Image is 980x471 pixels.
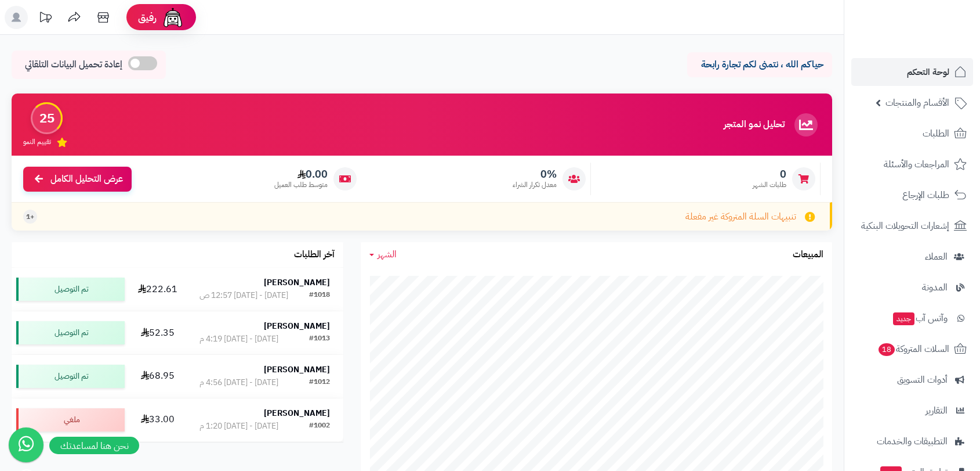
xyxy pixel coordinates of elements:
span: وآتس آب [892,310,948,326]
strong: [PERSON_NAME] [264,276,330,289]
span: معدل تكرار الشراء [513,180,557,190]
td: 52.35 [129,311,186,354]
div: #1018 [309,290,330,301]
a: السلات المتروكة18 [851,335,973,363]
span: الطلبات [923,125,949,142]
a: الطلبات [851,120,973,148]
p: حياكم الله ، نتمنى لكم تجارة رابحة [696,58,823,71]
a: إشعارات التحويلات البنكية [851,212,973,240]
a: أدوات التسويق [851,366,973,394]
div: تم التوصيل [16,321,125,344]
h3: تحليل نمو المتجر [724,120,785,130]
a: لوحة التحكم [851,58,973,86]
span: الشهر [378,247,397,261]
div: [DATE] - [DATE] 4:56 م [199,377,278,389]
a: المدونة [851,274,973,301]
h3: آخر الطلبات [294,250,335,260]
span: إعادة تحميل البيانات التلقائي [25,58,122,71]
strong: [PERSON_NAME] [264,320,330,332]
div: #1002 [309,420,330,432]
span: 0.00 [274,168,328,181]
span: 0% [513,168,557,181]
span: إشعارات التحويلات البنكية [861,218,949,234]
div: #1013 [309,333,330,345]
span: أدوات التسويق [897,372,948,388]
span: التطبيقات والخدمات [877,433,948,450]
span: السلات المتروكة [877,341,949,357]
span: +1 [26,212,34,222]
a: وآتس آبجديد [851,304,973,332]
div: [DATE] - [DATE] 4:19 م [199,333,278,345]
a: التقارير [851,397,973,425]
span: تقييم النمو [23,137,51,147]
div: #1012 [309,377,330,389]
h3: المبيعات [793,250,823,260]
span: طلبات الشهر [753,180,786,190]
div: [DATE] - [DATE] 12:57 ص [199,290,288,301]
span: التقارير [925,402,948,419]
a: التطبيقات والخدمات [851,427,973,455]
a: الشهر [369,248,397,261]
td: 68.95 [129,355,186,398]
span: 0 [753,168,786,181]
img: logo-2.png [901,31,969,56]
span: جديد [893,312,914,325]
span: لوحة التحكم [907,64,949,80]
a: العملاء [851,243,973,271]
a: تحديثات المنصة [31,6,60,32]
strong: [PERSON_NAME] [264,364,330,376]
span: تنبيهات السلة المتروكة غير مفعلة [685,210,796,224]
div: ملغي [16,408,125,432]
a: عرض التحليل الكامل [23,167,132,192]
span: عرض التحليل الكامل [50,172,123,186]
span: متوسط طلب العميل [274,180,328,190]
div: تم التوصيل [16,365,125,388]
strong: [PERSON_NAME] [264,407,330,419]
a: المراجعات والأسئلة [851,150,973,178]
td: 33.00 [129,398,186,441]
span: الأقسام والمنتجات [885,95,949,111]
div: تم التوصيل [16,278,125,301]
span: المدونة [922,279,948,296]
span: طلبات الإرجاع [902,187,949,203]
span: 18 [879,343,895,356]
div: [DATE] - [DATE] 1:20 م [199,420,278,432]
td: 222.61 [129,268,186,311]
img: ai-face.png [161,6,184,29]
span: المراجعات والأسئلة [884,156,949,172]
a: طلبات الإرجاع [851,181,973,209]
span: رفيق [138,10,157,24]
span: العملاء [925,249,948,265]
